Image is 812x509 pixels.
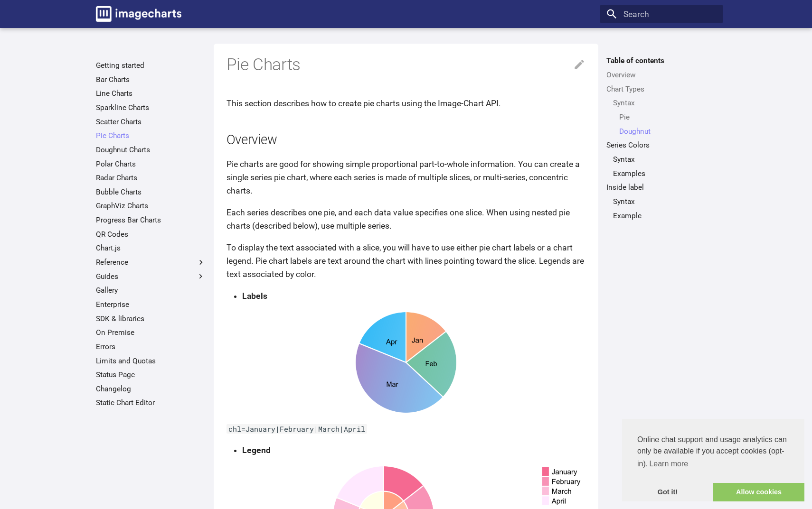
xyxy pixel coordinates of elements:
a: Line Charts [96,89,206,98]
a: Bar Charts [96,75,206,84]
nav: Inside label [606,197,716,221]
nav: Chart Types [606,98,716,136]
p: Pie charts are good for showing simple proportional part-to-whole information. You can create a s... [227,157,586,197]
p: This section describes how to create pie charts using the Image-Chart API. [227,97,586,110]
h2: Overview [227,131,586,149]
a: Series Colors [606,140,716,150]
a: Static Chart Editor [96,398,206,407]
a: allow cookies [713,483,804,502]
a: Radar Charts [96,173,206,183]
a: Bubble Charts [96,187,206,197]
img: logo [96,6,181,22]
img: chart [227,311,586,414]
label: Guides [96,272,206,281]
a: Chart.js [96,243,206,253]
a: Status Page [96,370,206,379]
a: Doughnut [619,127,717,136]
a: Inside label [606,183,716,192]
code: chl=January|February|March|April [227,424,368,434]
a: Progress Bar Charts [96,215,206,225]
a: Syntax [613,98,717,108]
nav: Series Colors [606,155,716,178]
a: Overview [606,70,716,80]
label: Table of contents [600,56,722,65]
nav: Syntax [613,112,717,136]
strong: Legend [242,445,271,455]
a: Gallery [96,286,206,295]
strong: Labels [242,291,267,301]
nav: Table of contents [600,56,722,220]
span: Online chat support and usage analytics can only be available if you accept cookies (opt-in). [637,434,789,471]
a: Pie [619,112,717,122]
div: cookieconsent [622,419,804,501]
a: Pie Charts [96,131,206,140]
a: QR Codes [96,230,206,239]
p: To display the text associated with a slice, you will have to use either pie chart labels or a ch... [227,241,586,281]
p: Each series describes one pie, and each data value specifies one slice. When using nested pie cha... [227,206,586,232]
a: Syntax [613,155,717,164]
a: SDK & libraries [96,314,206,324]
a: Polar Charts [96,159,206,169]
a: Sparkline Charts [96,103,206,112]
a: Doughnut Charts [96,145,206,155]
a: Syntax [613,197,717,206]
input: Search [600,5,722,24]
a: GraphViz Charts [96,201,206,211]
a: Errors [96,342,206,352]
a: On Premise [96,328,206,337]
a: Changelog [96,384,206,394]
a: learn more about cookies [648,457,689,471]
label: Reference [96,258,206,267]
a: Getting started [96,61,206,70]
a: Enterprise [96,300,206,309]
a: dismiss cookie message [622,483,713,502]
a: Example [613,211,717,221]
a: Image-Charts documentation [92,2,186,26]
a: Limits and Quotas [96,356,206,366]
a: Examples [613,169,717,178]
h1: Pie Charts [227,54,586,76]
a: Scatter Charts [96,117,206,127]
a: Chart Types [606,84,716,94]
